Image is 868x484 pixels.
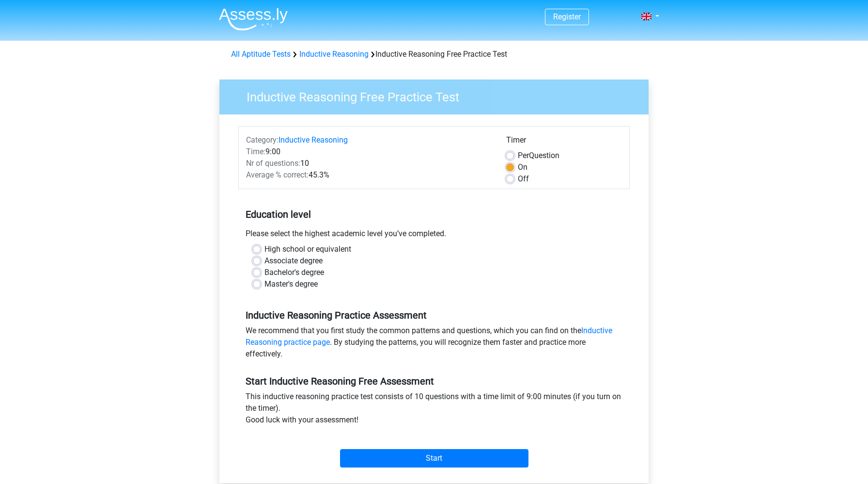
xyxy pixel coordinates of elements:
a: Register [553,12,581,21]
h5: Education level [246,205,622,224]
label: Associate degree [264,255,323,267]
div: 9:00 [239,146,499,158]
input: Start [340,449,528,468]
label: High school or equivalent [264,243,351,255]
div: We recommend that you first study the common patterns and questions, which you can find on the . ... [238,325,630,364]
span: Category: [246,135,279,145]
div: This inductive reasoning practice test consists of 10 questions with a time limit of 9:00 minutes... [238,391,630,430]
label: Master's degree [264,278,318,290]
label: Off [518,173,529,185]
a: All Aptitude Tests [231,49,291,59]
h5: Inductive Reasoning Practice Assessment [246,309,622,321]
a: Inductive Reasoning [299,49,369,59]
span: Average % correct: [246,170,309,179]
label: Bachelor's degree [264,267,324,278]
h3: Inductive Reasoning Free Practice Test [235,86,641,105]
img: Assessly [219,8,288,31]
label: Question [518,150,559,161]
span: Time: [246,147,265,156]
div: 10 [239,158,499,169]
div: Inductive Reasoning Free Practice Test [227,48,641,60]
span: Per [518,151,529,160]
span: Nr of questions: [246,159,300,168]
label: On [518,161,527,173]
div: 45.3% [239,169,499,181]
a: Inductive Reasoning [279,135,348,145]
div: Please select the highest academic level you’ve completed. [238,228,630,243]
div: Timer [506,134,622,150]
h5: Start Inductive Reasoning Free Assessment [246,375,622,387]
